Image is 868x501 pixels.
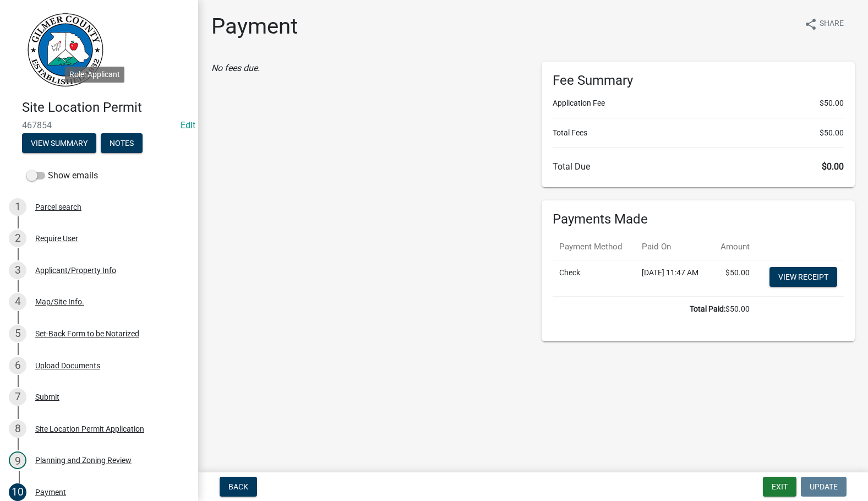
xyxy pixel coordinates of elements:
[9,325,26,342] div: 5
[9,198,26,216] div: 1
[22,139,96,148] wm-modal-confirm: Summary
[35,266,116,274] div: Applicant/Property Info
[9,451,26,469] div: 9
[763,477,796,497] button: Exit
[220,477,257,497] button: Back
[801,477,847,497] button: Update
[22,120,176,130] span: 467854
[553,127,844,139] li: Total Fees
[553,97,844,109] li: Application Fee
[820,127,844,139] span: $50.00
[9,262,26,279] div: 3
[181,120,195,130] a: Edit
[35,393,59,401] div: Submit
[35,488,66,496] div: Payment
[553,296,757,322] td: $50.00
[22,100,189,116] h4: Site Location Permit
[795,13,853,35] button: shareShare
[822,161,844,172] span: $0.00
[181,120,195,130] wm-modal-confirm: Edit Application Number
[804,18,817,31] i: share
[35,330,139,337] div: Set-Back Form to be Notarized
[101,133,143,153] button: Notes
[211,13,298,40] h1: Payment
[711,260,756,296] td: $50.00
[820,97,844,109] span: $50.00
[9,388,26,406] div: 7
[35,456,132,464] div: Planning and Zoning Review
[65,67,124,83] div: Role: Applicant
[810,482,838,491] span: Update
[35,425,144,433] div: Site Location Permit Application
[553,211,844,227] h6: Payments Made
[35,362,100,369] div: Upload Documents
[690,304,725,313] b: Total Paid:
[35,298,84,306] div: Map/Site Info.
[101,139,143,148] wm-modal-confirm: Notes
[553,161,844,172] h6: Total Due
[553,260,635,296] td: Check
[26,169,98,182] label: Show emails
[228,482,248,491] span: Back
[22,12,105,88] img: Gilmer County, Georgia
[35,203,81,211] div: Parcel search
[22,133,96,153] button: View Summary
[35,235,78,242] div: Require User
[553,234,635,260] th: Payment Method
[635,260,711,296] td: [DATE] 11:47 AM
[9,483,26,501] div: 10
[711,234,756,260] th: Amount
[9,293,26,311] div: 4
[9,230,26,247] div: 2
[820,18,844,31] span: Share
[211,63,260,73] i: No fees due.
[553,73,844,89] h6: Fee Summary
[769,267,837,287] a: View receipt
[9,420,26,438] div: 8
[635,234,711,260] th: Paid On
[9,357,26,374] div: 6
